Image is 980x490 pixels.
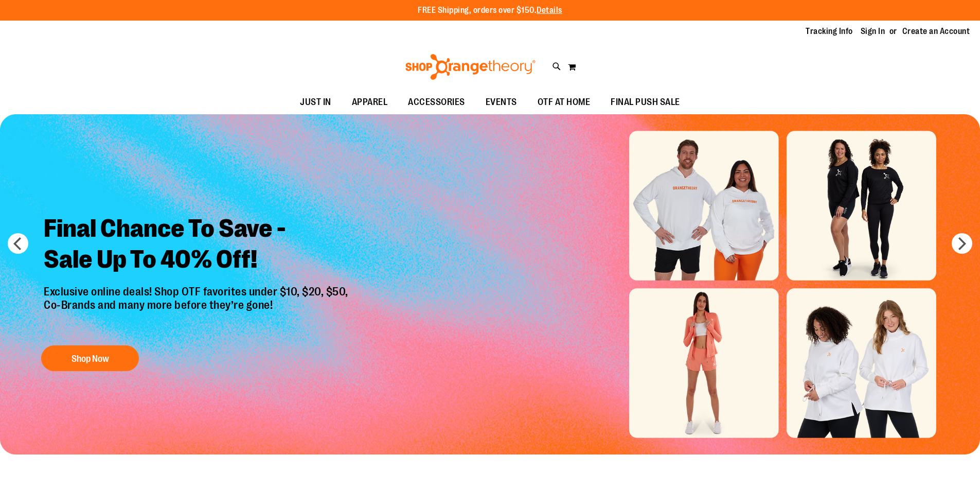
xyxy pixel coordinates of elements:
[952,233,972,254] button: next
[418,5,562,16] p: FREE Shipping, orders over $150.
[290,91,342,114] a: JUST IN
[352,91,388,114] span: APPAREL
[537,6,562,15] a: Details
[36,285,359,336] p: Exclusive online deals! Shop OTF favorites under $10, $20, $50, Co-Brands and many more before th...
[611,91,680,114] span: FINAL PUSH SALE
[527,91,601,114] a: OTF AT HOME
[475,91,527,114] a: EVENTS
[861,26,885,37] a: Sign In
[600,91,690,114] a: FINAL PUSH SALE
[408,91,465,114] span: ACCESSORIES
[41,345,139,371] button: Shop Now
[36,205,359,377] a: Final Chance To Save -Sale Up To 40% Off! Exclusive online deals! Shop OTF favorites under $10, $...
[902,26,970,37] a: Create an Account
[300,91,331,114] span: JUST IN
[36,205,359,285] h2: Final Chance To Save - Sale Up To 40% Off!
[538,91,591,114] span: OTF AT HOME
[342,91,398,114] a: APPAREL
[398,91,475,114] a: ACCESSORIES
[486,91,517,114] span: EVENTS
[806,26,853,37] a: Tracking Info
[404,54,537,80] img: Shop Orangetheory
[8,233,28,254] button: prev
